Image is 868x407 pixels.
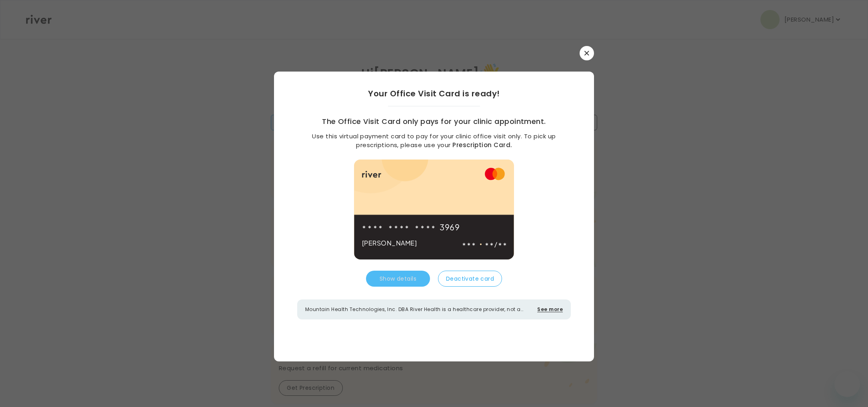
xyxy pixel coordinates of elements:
p: Mountain Health Technologies, Inc. DBA River Health is a healthcare provider, not a bank. Banking... [305,306,532,313]
p: Use this virtual payment card to pay for your clinic office visit only. To pick up prescriptions,... [312,132,556,150]
button: Deactivate card [438,271,502,287]
p: [PERSON_NAME] [362,237,417,249]
button: Show details [366,271,430,287]
h2: Your Office Visit Card is ready! [368,88,500,100]
button: See more [537,306,563,313]
a: Prescription Card. [452,141,512,149]
h3: The Office Visit Card only pays for your clinic appointment. [322,116,546,127]
iframe: Button to launch messaging window [834,371,860,397]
